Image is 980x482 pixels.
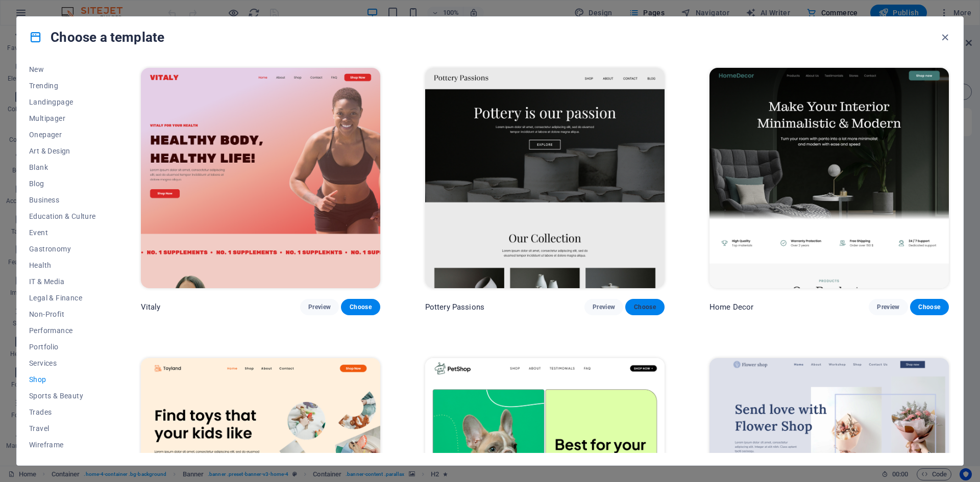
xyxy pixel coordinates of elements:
[29,441,96,449] span: Wireframe
[29,29,164,45] h4: Choose a template
[29,404,96,420] button: Trades
[633,303,656,311] span: Choose
[29,98,96,106] span: Landingpage
[29,355,96,371] button: Services
[29,294,96,302] span: Legal & Finance
[349,303,372,311] span: Choose
[877,303,899,311] span: Preview
[918,303,941,311] span: Choose
[29,326,96,335] span: Performance
[29,175,96,192] button: Blog
[29,196,96,204] span: Business
[29,261,96,269] span: Health
[341,299,380,315] button: Choose
[910,299,949,315] button: Choose
[29,273,96,290] button: IT & Media
[29,437,96,453] button: Wireframe
[29,143,96,159] button: Art & Design
[141,302,161,312] p: Vitaly
[308,303,331,311] span: Preview
[29,310,96,318] span: Non-Profit
[29,343,96,351] span: Portfolio
[300,299,339,315] button: Preview
[593,303,615,311] span: Preview
[29,339,96,355] button: Portfolio
[869,299,908,315] button: Preview
[29,229,96,237] span: Event
[29,114,96,122] span: Multipager
[625,299,664,315] button: Choose
[29,408,96,416] span: Trades
[29,126,96,143] button: Onepager
[29,424,96,433] span: Travel
[29,208,96,224] button: Education & Culture
[29,359,96,367] span: Services
[29,371,96,388] button: Shop
[709,302,753,312] p: Home Decor
[29,306,96,322] button: Non-Profit
[29,65,96,73] span: New
[29,163,96,171] span: Blank
[141,68,380,288] img: Vitaly
[29,277,96,286] span: IT & Media
[29,147,96,155] span: Art & Design
[29,245,96,253] span: Gastronomy
[29,192,96,208] button: Business
[29,78,96,94] button: Trending
[584,299,623,315] button: Preview
[425,68,665,288] img: Pottery Passions
[29,392,96,400] span: Sports & Beauty
[29,94,96,110] button: Landingpage
[29,375,96,384] span: Shop
[29,180,96,188] span: Blog
[425,302,484,312] p: Pottery Passions
[29,131,96,139] span: Onepager
[29,82,96,90] span: Trending
[29,212,96,220] span: Education & Culture
[29,241,96,257] button: Gastronomy
[709,68,949,288] img: Home Decor
[29,420,96,437] button: Travel
[29,290,96,306] button: Legal & Finance
[29,257,96,273] button: Health
[29,388,96,404] button: Sports & Beauty
[29,322,96,339] button: Performance
[29,110,96,126] button: Multipager
[29,61,96,78] button: New
[29,224,96,241] button: Event
[29,159,96,175] button: Blank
